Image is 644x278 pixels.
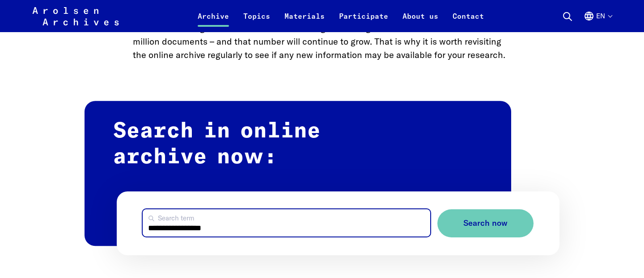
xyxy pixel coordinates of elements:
a: Materials [277,11,332,32]
nav: Primary [191,5,491,27]
button: Search now [437,209,534,237]
a: Participate [332,11,395,32]
button: English, language selection [584,11,612,32]
span: Search now [463,219,508,228]
h2: Search in online archive now: [85,101,511,246]
a: Contact [445,11,491,32]
a: About us [395,11,445,32]
a: Archive [191,11,236,32]
a: Topics [236,11,277,32]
